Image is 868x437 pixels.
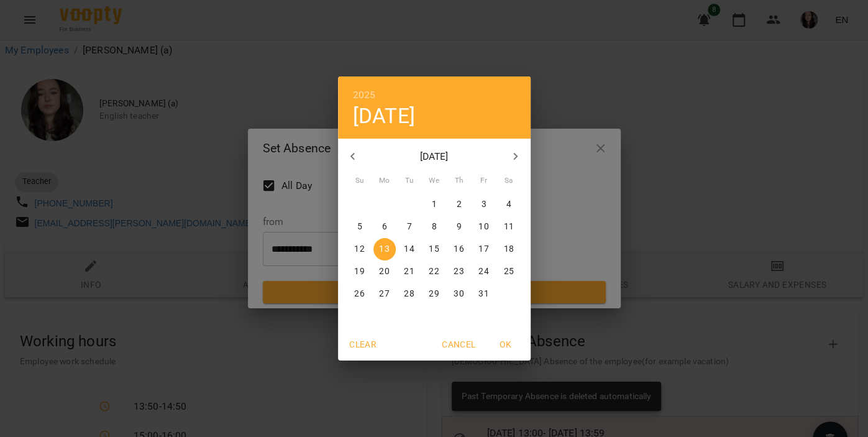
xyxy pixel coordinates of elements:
[398,260,421,283] button: 21
[448,175,470,187] span: Th
[498,238,520,260] button: 18
[357,221,362,233] p: 5
[343,333,383,356] button: Clear
[349,216,371,238] button: 5
[406,221,411,233] p: 7
[349,260,371,283] button: 19
[478,288,488,300] p: 31
[473,238,495,260] button: 17
[431,221,436,233] p: 8
[503,221,513,233] p: 11
[429,288,439,300] p: 29
[431,198,436,211] p: 1
[456,198,461,211] p: 2
[423,283,445,305] button: 29
[478,265,488,278] p: 24
[398,216,421,238] button: 7
[354,243,364,255] p: 12
[498,260,520,283] button: 25
[503,265,513,278] p: 25
[398,175,421,187] span: Tu
[448,193,470,216] button: 2
[442,337,475,352] span: Cancel
[423,193,445,216] button: 1
[478,243,488,255] p: 17
[404,288,414,300] p: 28
[498,193,520,216] button: 4
[379,265,389,278] p: 20
[373,283,396,305] button: 27
[478,221,488,233] p: 10
[373,216,396,238] button: 6
[429,243,439,255] p: 15
[398,238,421,260] button: 14
[503,243,513,255] p: 18
[473,175,495,187] span: Fr
[454,265,464,278] p: 23
[353,86,376,104] button: 2025
[448,238,470,260] button: 16
[454,243,464,255] p: 16
[481,198,486,211] p: 3
[423,260,445,283] button: 22
[398,283,421,305] button: 28
[429,265,439,278] p: 22
[348,337,378,352] span: Clear
[404,243,414,255] p: 14
[349,283,371,305] button: 26
[349,238,371,260] button: 12
[373,260,396,283] button: 20
[379,288,389,300] p: 27
[506,198,511,211] p: 4
[473,283,495,305] button: 31
[454,288,464,300] p: 30
[353,103,415,129] button: [DATE]
[379,243,389,255] p: 13
[354,265,364,278] p: 19
[448,283,470,305] button: 30
[498,175,520,187] span: Sa
[437,333,480,356] button: Cancel
[473,193,495,216] button: 3
[473,260,495,283] button: 24
[448,260,470,283] button: 23
[423,175,445,187] span: We
[404,265,414,278] p: 21
[349,175,371,187] span: Su
[491,337,521,352] span: OK
[373,238,396,260] button: 13
[486,333,526,356] button: OK
[498,216,520,238] button: 11
[367,149,501,164] p: [DATE]
[423,238,445,260] button: 15
[456,221,461,233] p: 9
[423,216,445,238] button: 8
[473,216,495,238] button: 10
[354,288,364,300] p: 26
[448,216,470,238] button: 9
[373,175,396,187] span: Mo
[381,221,386,233] p: 6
